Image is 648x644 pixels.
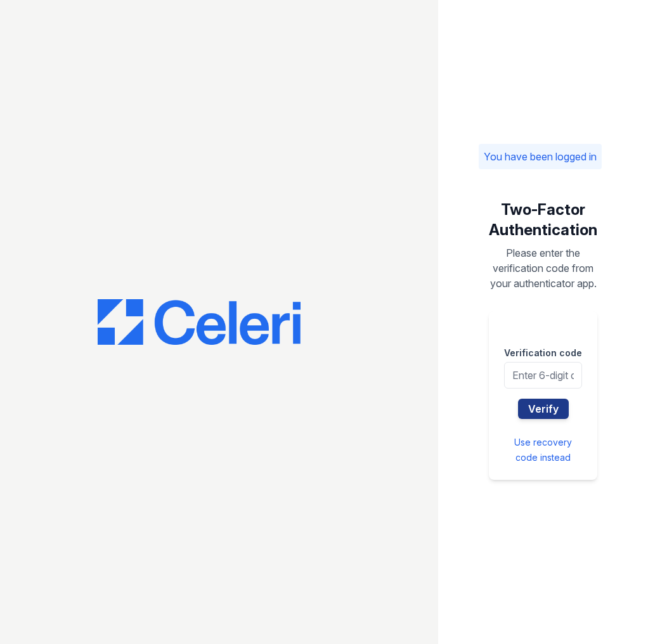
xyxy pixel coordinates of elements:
input: Enter 6-digit code [504,362,582,389]
h1: Two-Factor Authentication [489,200,597,240]
img: CE_Logo_Blue-a8612792a0a2168367f1c8372b55b34899dd931a85d93a1a3d3e32e68fde9ad4.png [98,299,301,345]
p: Please enter the verification code from your authenticator app. [489,245,597,291]
p: You have been logged in [484,149,597,164]
label: Verification code [504,347,582,359]
a: Use recovery code instead [514,437,572,463]
button: Verify [518,399,569,419]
